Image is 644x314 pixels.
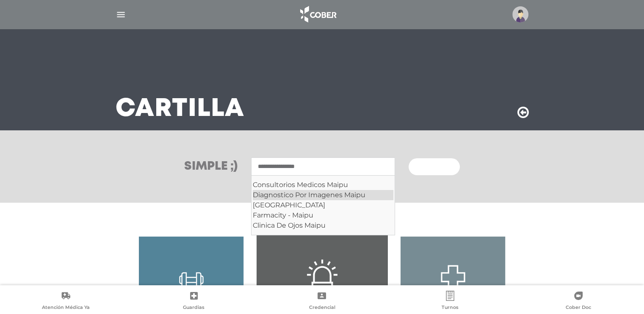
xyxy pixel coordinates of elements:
span: Buscar [419,164,443,170]
h3: Cartilla [116,98,244,120]
img: logo_cober_home-white.png [296,4,340,25]
span: Turnos [442,304,459,312]
div: Farmacity - Maipu [253,210,393,220]
div: Clinica De Ojos Maipu [253,220,393,231]
span: Guardias [183,304,205,312]
a: Credencial [258,291,386,312]
button: Buscar [409,158,459,175]
div: Diagnostico Por Imagenes Maipu [253,190,393,200]
a: Cober Doc [514,291,642,312]
img: profile-placeholder.svg [512,6,528,22]
div: Consultorios Medicos Maipu [253,180,393,190]
h3: Simple ;) [184,161,238,173]
a: Atención Médica Ya [2,291,130,312]
div: [GEOGRAPHIC_DATA] [253,200,393,210]
a: Guardias [130,291,258,312]
img: Cober_menu-lines-white.svg [116,9,126,20]
span: Cober Doc [566,304,591,312]
span: Credencial [309,304,335,312]
span: Atención Médica Ya [42,304,90,312]
a: Turnos [386,291,514,312]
